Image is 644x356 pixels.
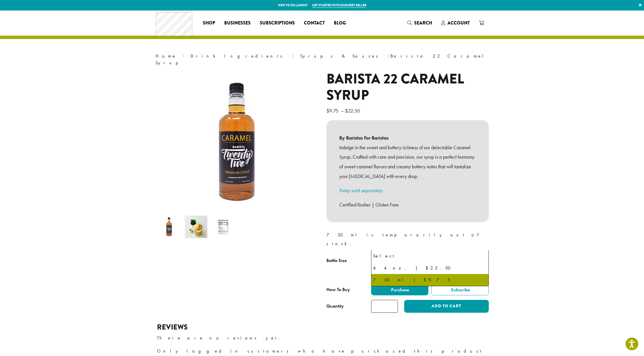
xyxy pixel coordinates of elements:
p: Certified Kosher | Gluten Free [339,200,476,210]
b: By Baristas For Baristas [339,133,476,143]
bdi: 22.50 [345,107,361,114]
span: $ [326,107,329,114]
a: Pump sold separately. [339,187,383,194]
input: Product quantity [371,300,398,313]
div: 64 oz. | $22.50 [373,264,487,272]
label: Bottle Size [326,257,371,265]
span: – [341,107,344,114]
div: 750 ml | $9.75 [373,276,487,284]
a: Home [156,53,177,59]
h2: Reviews [157,323,487,332]
p: 750 ml is temporarily out of stock. [326,231,489,248]
img: Barista 22 Caramel Syrup - Image 2 [185,216,207,238]
span: Contact [304,20,325,27]
span: Account [447,20,470,26]
span: Businesses [224,20,251,27]
p: There are no reviews yet. [157,334,487,342]
span: $ [345,107,348,114]
a: Shop [198,19,220,28]
span: Shop [203,20,215,27]
span: Search [414,20,432,26]
a: Drink Ingredients [191,53,286,59]
span: Subscribe [450,287,470,293]
span: › [183,51,185,60]
h1: Barista 22 Caramel Syrup [326,71,489,104]
span: How To Buy [326,287,350,292]
span: Blog [334,20,346,27]
li: Select [371,250,488,262]
span: Purchase [390,287,409,293]
a: Get started with our best seller [312,3,366,8]
span: › [388,51,390,60]
img: Barista 22 Caramel Syrup - Image 3 [212,216,234,238]
a: Syrups & Sauces [300,53,382,59]
span: Subscriptions [260,20,295,27]
p: Indulge in the sweet and buttery richness of our delectable Caramel Syrup. Crafted with care and ... [339,143,476,181]
a: Search [403,18,437,28]
bdi: 9.75 [326,107,340,114]
nav: Breadcrumb [156,53,489,66]
span: › [292,51,294,60]
button: Add to cart [404,300,488,313]
div: Quantity [326,303,344,310]
img: Barista 22 Caramel Syrup [158,216,180,238]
